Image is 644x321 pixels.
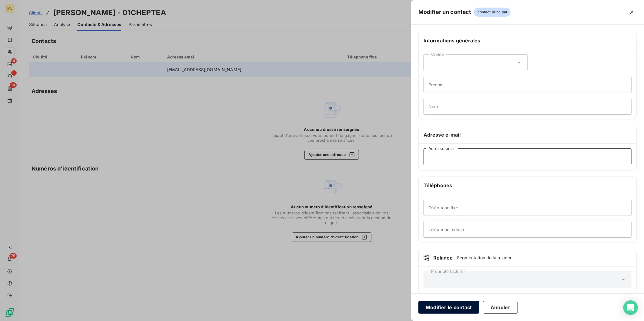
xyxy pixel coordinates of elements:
[474,8,511,17] span: contact principal
[454,255,512,261] span: - Segmentation de la relance
[483,301,518,314] button: Annuler
[424,182,632,189] h6: Téléphones
[424,37,632,44] h6: Informations générales
[424,199,632,216] input: placeholder
[424,76,632,93] input: placeholder
[424,131,632,138] h6: Adresse e-mail
[424,221,632,238] input: placeholder
[418,301,479,314] button: Modifier le contact
[424,254,632,261] div: Relance
[418,8,471,16] h5: Modifier un contact
[424,98,632,115] input: placeholder
[623,300,638,315] div: Open Intercom Messenger
[424,148,632,165] input: placeholder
